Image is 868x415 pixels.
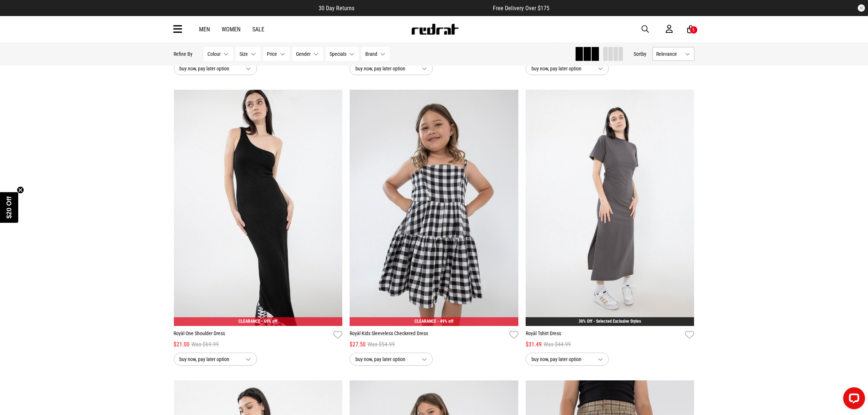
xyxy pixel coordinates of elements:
[411,24,459,35] img: Redrat logo
[199,26,210,33] a: Men
[174,90,343,326] img: Royàl One Shoulder Dress in Black
[192,340,219,349] span: Was $69.99
[369,4,478,12] iframe: Customer reviews powered by Trustpilot
[366,51,378,57] span: Brand
[526,340,542,349] span: $31.49
[532,355,592,364] span: buy now, pay later option
[532,64,592,73] span: buy now, pay later option
[653,47,694,61] button: Relevance
[5,196,13,218] span: $20 Off
[263,47,289,61] button: Price
[526,330,682,340] a: Royàl Tshirt Dress
[296,51,311,57] span: Gender
[253,26,265,33] a: Sale
[688,26,694,33] a: 5
[367,340,395,349] span: Was $54.99
[174,51,193,57] p: Refine By
[236,47,260,61] button: Size
[414,319,436,324] span: CLEARANCE
[174,330,331,340] a: Royàl One Shoulder Dress
[579,319,641,324] a: 30% Off - Selected Exclusive Styles
[355,64,416,73] span: buy now, pay later option
[174,62,257,75] button: buy now, pay later option
[292,47,323,61] button: Gender
[693,27,695,32] div: 5
[642,51,647,57] span: by
[634,50,647,58] button: Sortby
[330,51,347,57] span: Specials
[240,51,248,57] span: Size
[17,186,24,194] button: Close teaser
[326,47,359,61] button: Specials
[350,62,433,75] button: buy now, pay later option
[350,90,518,326] img: Royàl Kids Sleeveless Checkered Dress in Black
[350,330,506,340] a: Royàl Kids Sleeveless Checkered Dress
[526,62,609,75] button: buy now, pay later option
[208,51,221,57] span: Colour
[174,353,257,366] button: buy now, pay later option
[238,319,260,324] span: CLEARANCE
[350,353,433,366] button: buy now, pay later option
[837,384,868,415] iframe: LiveChat chat widget
[174,340,190,349] span: $21.00
[544,340,571,349] span: Was $44.99
[437,319,454,324] span: - 49% off
[493,5,549,12] span: Free Delivery Over $175
[180,355,240,364] span: buy now, pay later option
[319,5,354,12] span: 30 Day Returns
[180,64,240,73] span: buy now, pay later option
[204,47,233,61] button: Colour
[526,353,609,366] button: buy now, pay later option
[267,51,277,57] span: Price
[657,51,682,57] span: Relevance
[222,26,241,33] a: Women
[526,90,694,326] img: Royàl Tshirt Dress in Grey
[350,340,366,349] span: $27.50
[362,47,390,61] button: Brand
[261,319,277,324] span: - 69% off
[355,355,416,364] span: buy now, pay later option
